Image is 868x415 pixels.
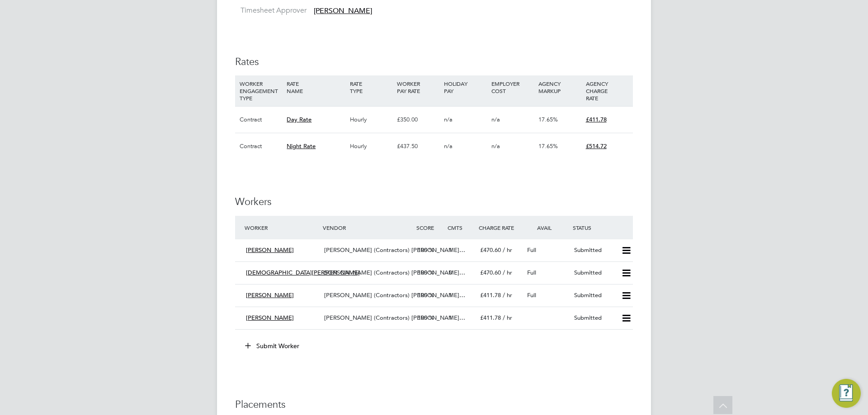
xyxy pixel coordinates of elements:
span: Day Rate [287,116,311,123]
span: / hr [503,269,512,276]
div: Contract [237,107,284,133]
span: [DEMOGRAPHIC_DATA][PERSON_NAME] [246,269,360,276]
span: / hr [503,291,512,299]
span: n/a [444,116,453,123]
div: AGENCY CHARGE RATE [584,75,631,106]
div: Score [414,219,445,236]
div: RATE TYPE [348,75,395,99]
div: AGENCY MARKUP [536,75,583,99]
label: Timesheet Approver [235,6,307,15]
div: £437.50 [395,133,442,159]
span: n/a [444,142,453,150]
span: n/a [491,116,500,123]
span: / hr [503,246,512,254]
div: EMPLOYER COST [489,75,536,99]
div: Submitted [571,311,618,326]
span: [PERSON_NAME] (Contractors) [PERSON_NAME]… [324,314,465,322]
span: [PERSON_NAME] (Contractors) [PERSON_NAME]… [324,291,465,299]
span: 17.65% [538,116,558,123]
div: Hourly [348,107,395,133]
span: [PERSON_NAME] (Contractors) [PERSON_NAME]… [324,269,465,276]
div: Cmts [445,219,476,236]
button: Submit Worker [239,339,307,353]
span: [PERSON_NAME] (Contractors) [PERSON_NAME]… [324,246,465,254]
span: £470.60 [480,269,501,276]
span: 100 [418,314,427,322]
div: WORKER PAY RATE [395,75,442,99]
span: 1 [449,314,452,322]
span: 100 [418,291,427,299]
span: 100 [418,269,427,276]
div: Status [571,219,633,236]
button: Engage Resource Center [832,379,861,408]
span: 0 [449,269,452,276]
div: RATE NAME [284,75,347,99]
span: 1 [449,291,452,299]
span: £411.78 [480,314,501,322]
span: £411.78 [586,116,607,123]
div: Contract [237,133,284,159]
div: Avail [524,219,571,236]
span: Full [527,246,536,254]
h3: Workers [235,196,633,209]
div: HOLIDAY PAY [442,75,489,99]
span: n/a [491,142,500,150]
div: Submitted [571,288,618,303]
span: [PERSON_NAME] [246,291,294,299]
div: Submitted [571,266,618,280]
span: [PERSON_NAME] [246,314,294,322]
div: £350.00 [395,107,442,133]
span: [PERSON_NAME] [314,6,372,15]
span: £514.72 [586,142,607,150]
h3: Placements [235,398,633,411]
span: 100 [418,246,427,254]
div: Charge Rate [476,219,524,236]
div: Worker [242,219,321,236]
span: 1 [449,246,452,254]
h3: Rates [235,56,633,69]
span: Night Rate [287,142,316,150]
span: [PERSON_NAME] [246,246,294,254]
div: Vendor [321,219,414,236]
span: Full [527,291,536,299]
span: £470.60 [480,246,501,254]
div: WORKER ENGAGEMENT TYPE [237,75,284,106]
span: £411.78 [480,291,501,299]
span: Full [527,269,536,276]
div: Submitted [571,243,618,258]
span: / hr [503,314,512,322]
span: 17.65% [538,142,558,150]
div: Hourly [348,133,395,159]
